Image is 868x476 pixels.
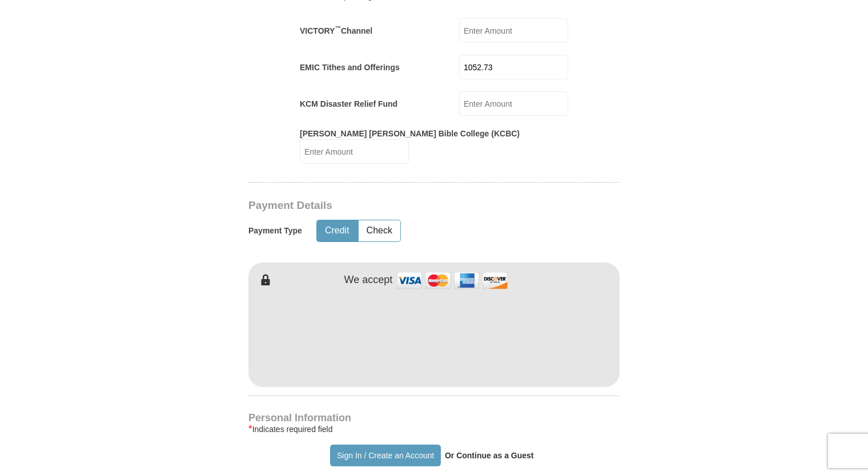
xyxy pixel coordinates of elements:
h4: We accept [344,274,393,287]
sup: ™ [335,25,341,31]
img: credit cards accepted [395,268,509,293]
button: Sign In / Create an Account [330,445,440,466]
label: EMIC Tithes and Offerings [300,62,400,73]
input: Enter Amount [459,55,568,79]
input: Enter Amount [459,91,568,116]
strong: Or Continue as a Guest [445,451,534,460]
button: Credit [317,220,357,241]
input: Enter Amount [300,139,409,164]
label: KCM Disaster Relief Fund [300,98,397,110]
label: VICTORY Channel [300,25,372,37]
button: Check [359,220,400,241]
input: Enter Amount [459,18,568,43]
h4: Personal Information [248,413,620,422]
div: Indicates required field [248,422,620,436]
label: [PERSON_NAME] [PERSON_NAME] Bible College (KCBC) [300,128,520,139]
h5: Payment Type [248,226,302,236]
h3: Payment Details [248,199,540,212]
